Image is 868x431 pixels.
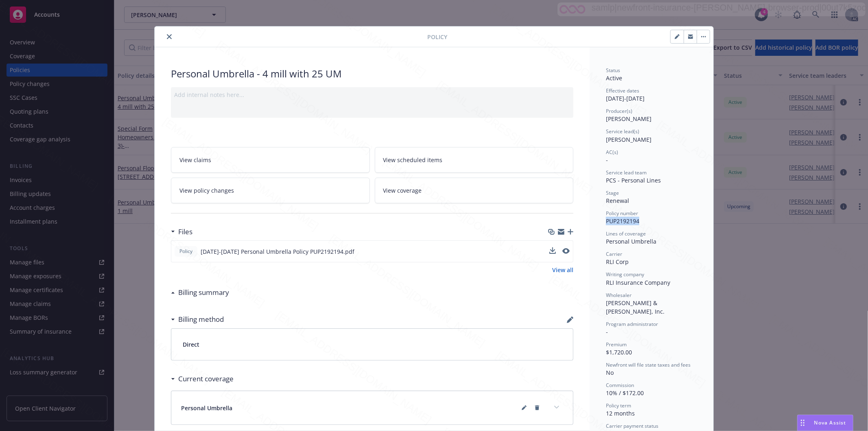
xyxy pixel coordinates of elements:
[171,314,224,325] div: Billing method
[606,361,691,368] span: Newfront will file state taxes and fees
[798,415,808,431] div: Drag to move
[606,258,629,266] span: RLI Corp
[606,279,670,286] span: RLI Insurance Company
[375,178,574,203] a: View coverage
[178,374,234,384] h3: Current coverage
[178,226,192,237] h3: Files
[606,176,661,184] span: PCS - Personal Lines
[427,33,447,41] span: Policy
[549,247,556,256] button: download file
[606,409,635,417] span: 12 months
[552,266,573,274] a: View all
[606,197,629,205] span: Renewal
[606,87,697,103] div: [DATE] - [DATE]
[174,90,570,99] div: Add internal notes here...
[606,341,627,348] span: Premium
[606,189,619,196] span: Stage
[549,247,556,254] button: download file
[606,402,631,409] span: Policy term
[164,32,174,42] button: close
[797,415,853,431] button: Nova Assist
[606,348,632,356] span: $1,720.00
[383,186,422,195] span: View coverage
[562,247,570,256] button: preview file
[201,247,354,256] span: [DATE]-[DATE] Personal Umbrella Policy PUP2192194.pdf
[606,251,622,257] span: Carrier
[606,115,652,123] span: [PERSON_NAME]
[171,329,573,360] div: Direct
[606,292,632,299] span: Wholesaler
[606,389,644,397] span: 10% / $172.00
[171,226,192,237] div: Files
[181,404,232,412] span: Personal Umbrella
[178,248,194,255] span: Policy
[178,314,224,325] h3: Billing method
[383,156,443,164] span: View scheduled items
[606,382,634,389] span: Commission
[171,147,370,173] a: View claims
[606,74,622,82] span: Active
[606,149,618,156] span: AC(s)
[171,391,573,424] div: Personal Umbrellaexpand content
[606,299,665,315] span: [PERSON_NAME] & [PERSON_NAME], Inc.
[606,321,658,328] span: Program administrator
[562,248,570,254] button: preview file
[606,169,647,176] span: Service lead team
[606,230,646,237] span: Lines of coverage
[606,422,658,429] span: Carrier payment status
[606,128,639,135] span: Service lead(s)
[171,178,370,203] a: View policy changes
[606,369,614,376] span: No
[171,374,234,384] div: Current coverage
[606,87,639,94] span: Effective dates
[606,156,608,164] span: -
[606,237,656,245] span: Personal Umbrella
[606,328,608,336] span: -
[179,156,211,164] span: View claims
[606,217,639,225] span: PUP2192194
[550,401,563,414] button: expand content
[606,108,632,114] span: Producer(s)
[171,67,573,81] div: Personal Umbrella - 4 mill with 25 UM
[179,186,234,195] span: View policy changes
[606,271,644,278] span: Writing company
[178,287,229,298] h3: Billing summary
[606,210,638,217] span: Policy number
[606,136,652,143] span: [PERSON_NAME]
[606,67,620,74] span: Status
[814,419,846,426] span: Nova Assist
[171,287,229,298] div: Billing summary
[375,147,574,173] a: View scheduled items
